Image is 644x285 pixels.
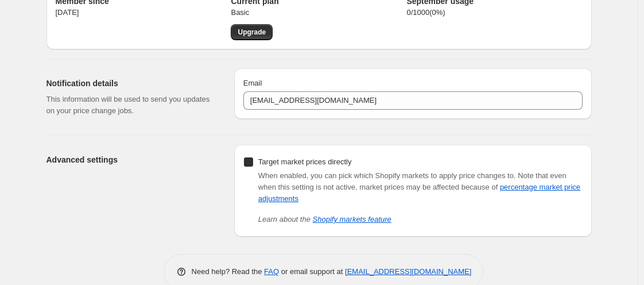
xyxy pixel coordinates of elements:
[345,267,471,276] a: [EMAIL_ADDRESS][DOMAIN_NAME]
[279,267,345,276] span: or email support at
[46,78,216,89] h2: Notification details
[313,215,391,224] a: Shopify markets feature
[243,79,262,87] span: Email
[192,267,265,276] span: Need help? Read the
[231,7,406,18] p: Basic
[406,7,582,18] p: 0 / 1000 ( 0 %)
[258,171,580,203] span: Note that even when this setting is not active, market prices may be affected because of
[231,24,273,40] a: Upgrade
[238,28,266,37] span: Upgrade
[258,171,516,180] span: When enabled, you can pick which Shopify markets to apply price changes to.
[264,267,279,276] a: FAQ
[258,157,352,166] span: Target market prices directly
[46,154,216,165] h2: Advanced settings
[258,215,391,224] i: Learn about the
[46,94,216,117] p: This information will be used to send you updates on your price change jobs.
[56,7,231,18] p: [DATE]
